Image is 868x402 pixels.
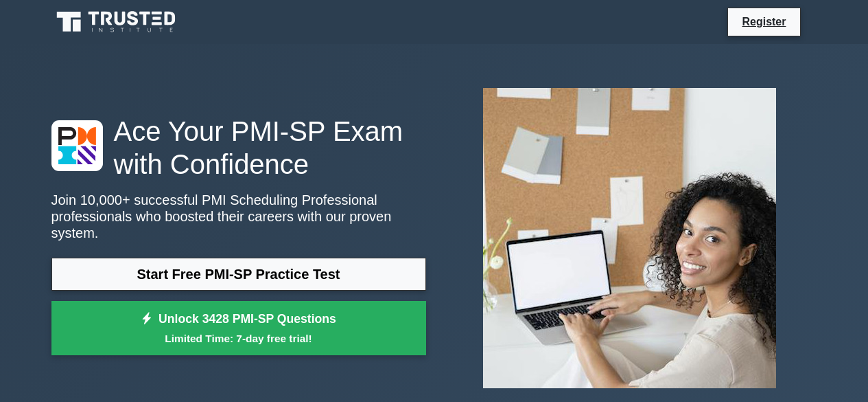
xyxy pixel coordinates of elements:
p: Join 10,000+ successful PMI Scheduling Professional professionals who boosted their careers with ... [51,192,426,241]
a: Start Free PMI-SP Practice Test [51,258,426,291]
a: Unlock 3428 PMI-SP QuestionsLimited Time: 7-day free trial! [51,301,426,356]
a: Register [734,13,794,30]
small: Limited Time: 7-day free trial! [69,331,409,346]
h1: Ace Your PMI-SP Exam with Confidence [51,115,426,181]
